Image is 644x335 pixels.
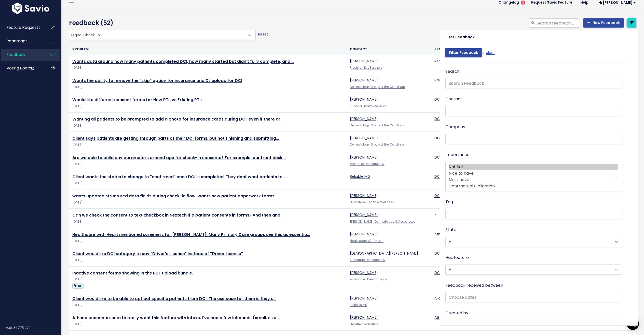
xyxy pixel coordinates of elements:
[445,226,456,234] label: State
[449,176,618,183] option: Must have
[72,97,202,103] a: Would like different consent forms for New PTs vs Existing PTs
[350,104,386,108] a: Superior Health Medical
[72,123,344,128] div: [DATE]
[350,296,378,301] a: [PERSON_NAME]
[72,104,344,109] div: [DATE]
[72,181,344,186] div: [DATE]
[350,85,405,89] a: Dermatology Group of the Carolinas
[72,270,193,276] a: Inactive consent forms showing in the PDF upload bundle.
[72,85,344,90] div: [DATE]
[350,193,378,198] a: [PERSON_NAME]
[72,258,344,263] div: [DATE]
[434,116,501,121] a: DCI: Capture Missing Insurance Cards
[598,1,636,5] span: Hi [PERSON_NAME]
[7,65,34,71] span: Voting Board
[1,49,42,61] a: Feedback
[434,78,488,83] a: Prevent Skipping DCI Elements
[434,174,513,179] a: DCI: Update Appt Confirm status once done
[72,315,280,321] a: Athena accounts seem to really want this feature with intake. I've had a few inbounds (small. size …
[72,58,294,64] a: Wants data around how many patients completed DCI, how many started but didn't fully complete, and …
[72,155,286,161] a: Are we able to build any parameters around age for check-in consents? For example, our front desk …
[350,220,415,224] a: [PERSON_NAME] Dermatology & Associates
[434,97,502,102] a: DCI: Consents: Apply by Ext Appt Type
[72,161,344,167] div: [DATE]
[431,44,563,55] th: Feature
[72,303,344,308] div: [DATE]
[350,322,379,326] a: Heartfelt Pediatrics
[434,193,496,198] a: DCI: Updated Consent Capabilities
[350,239,383,243] a: Healthcare With Heart
[72,212,283,218] a: Can we check the consent to text checkbox in Nextech if a patient consents in forms? And then ano…
[72,193,278,199] a: wants updated structured data fields during check-in flow. wants new patient paperwork forms …
[445,151,470,159] label: Importance
[72,296,276,302] a: Client would like to be able to opt out specific patients from DCI. The use case for them is they u…
[449,189,618,196] option: Churn Risk
[445,78,622,88] input: Search Feedback
[350,303,367,307] a: Reliable MD
[72,135,279,141] a: Client says patients are getting through parts of their DCI forms, but not finishing and submitting…
[350,251,418,256] a: [DEMOGRAPHIC_DATA][PERSON_NAME]
[445,254,469,261] label: Has feature
[350,315,378,320] a: [PERSON_NAME]
[347,44,431,55] th: Contact
[72,116,283,122] a: Wanting all patients to be prompted to add a photo for insurance cards during DCI, even if there ar…
[350,155,378,160] a: [PERSON_NAME]
[445,48,482,57] input: Filter Feedback
[7,25,40,30] span: Feature Requests
[445,198,453,206] label: Tag
[350,97,378,102] a: [PERSON_NAME]
[7,52,25,57] span: Feedback
[445,309,468,317] label: Created by
[7,38,28,44] span: Roadmaps
[72,219,344,224] div: [DATE]
[72,322,344,327] div: [DATE]
[350,277,387,281] a: Advanced Dermatology
[445,282,503,289] label: Feedback received between
[1,35,42,47] a: Roadmaps
[11,3,50,14] img: logo-white.9d6f32f41409.svg
[445,68,460,75] label: Search
[583,18,624,28] a: New Feedback
[72,283,84,289] span: dci
[72,142,344,148] div: [DATE]
[445,292,622,302] input: Choose dates
[445,95,462,103] label: Contact
[434,270,515,275] a: DCI: Consents - Hide inactive forms from PDF
[449,170,618,176] option: Nice to have
[6,321,61,334] div: v.dd3577027
[350,123,405,127] a: Dermatology Group of the Carolinas
[350,116,378,121] a: [PERSON_NAME]
[486,50,495,55] a: clear
[69,30,245,40] span: Digital Check-In
[72,277,344,282] div: [DATE]
[350,258,386,262] a: Signature Dermatology
[434,58,482,64] a: Report for Digital Check-in
[72,200,344,205] div: [DATE]
[1,62,42,74] a: Voting Board
[69,44,347,55] th: Problem
[72,78,242,83] a: Wants the ability to remove the "skip" option for insurance and DL upload for DCI
[434,251,485,256] a: DCI: Refer to Driver's License
[350,58,378,64] a: [PERSON_NAME]
[449,164,618,170] option: Not Set
[521,1,525,5] span: 5
[350,270,378,275] a: [PERSON_NAME]
[434,232,466,237] a: Athena Screeners
[72,251,243,257] a: Client would like DCI category to say "Driver's License" instead of "Driver License"
[69,30,256,40] span: Digital Check-In
[445,123,465,131] label: Company
[72,282,84,289] a: dci
[350,162,385,166] a: Westlake Dermatology
[72,65,344,70] div: [DATE]
[350,200,394,204] a: Blue Stone Health & Wellness
[72,232,310,237] a: Healthcare with Heart mentioned screeners for [PERSON_NAME]. Many Primary Care groups see this as...
[350,174,370,179] a: Reliable MD
[434,315,466,320] a: Athena Screeners
[350,135,378,140] a: [PERSON_NAME]
[444,34,475,40] strong: Filter Feedback
[1,22,42,33] a: Feature Requests
[350,142,405,147] a: Dermatology Group of the Carolinas
[434,296,492,301] a: Allow DCI skip without reminders
[449,183,618,189] option: Contractual Obligation
[72,238,344,244] div: [DATE]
